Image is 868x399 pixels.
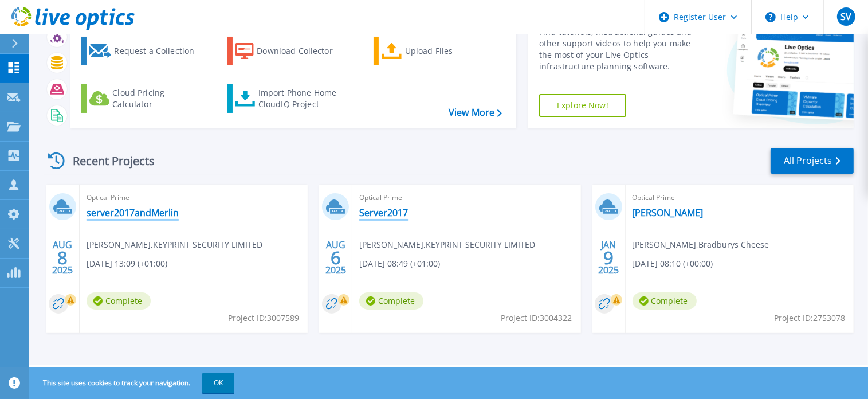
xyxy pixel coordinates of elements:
[598,237,619,279] div: JAN 2025
[359,238,535,251] span: [PERSON_NAME] , KEYPRINT SECURITY LIMITED
[603,253,614,263] span: 9
[258,87,348,110] div: Import Phone Home CloudIQ Project
[359,292,423,310] span: Complete
[81,37,209,65] a: Request a Collection
[57,253,68,263] span: 8
[112,87,204,110] div: Cloud Pricing Calculator
[539,26,702,72] div: Find tutorials, instructional guides and other support videos to help you make the most of your L...
[774,312,845,324] span: Project ID: 2753078
[331,253,341,263] span: 6
[359,257,440,270] span: [DATE] 08:49 (+01:00)
[325,237,347,279] div: AUG 2025
[359,207,408,218] a: Server2017
[501,312,572,324] span: Project ID: 3004322
[633,292,697,310] span: Complete
[52,237,73,279] div: AUG 2025
[539,94,626,117] a: Explore Now!
[359,191,574,204] span: Optical Prime
[202,373,234,393] button: OK
[81,84,209,113] a: Cloud Pricing Calculator
[405,40,497,62] div: Upload Files
[840,12,851,21] span: SV
[633,257,713,270] span: [DATE] 08:10 (+00:00)
[114,40,206,62] div: Request a Collection
[87,257,167,270] span: [DATE] 13:09 (+01:00)
[44,147,170,175] div: Recent Projects
[374,37,501,65] a: Upload Files
[449,107,502,118] a: View More
[87,191,301,204] span: Optical Prime
[87,292,151,310] span: Complete
[228,312,299,324] span: Project ID: 3007589
[257,40,348,62] div: Download Collector
[87,207,179,218] a: server2017andMerlin
[633,207,704,218] a: [PERSON_NAME]
[87,238,262,251] span: [PERSON_NAME] , KEYPRINT SECURITY LIMITED
[32,373,234,393] span: This site uses cookies to track your navigation.
[633,191,847,204] span: Optical Prime
[633,238,769,251] span: [PERSON_NAME] , Bradburys Cheese
[227,37,355,65] a: Download Collector
[771,148,854,174] a: All Projects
